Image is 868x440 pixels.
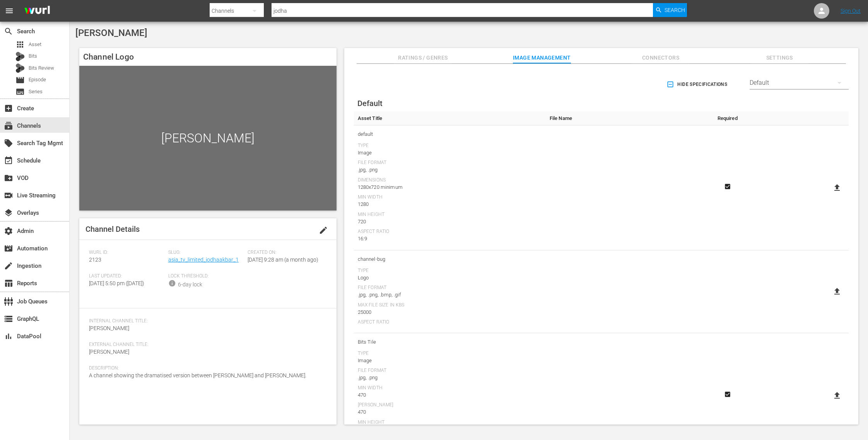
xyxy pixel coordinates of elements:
span: Automation [4,244,13,253]
span: Asset [15,40,25,49]
span: Bits Tile [358,337,542,347]
span: Channel Details [85,224,140,234]
div: Min Width [358,385,542,391]
div: 470 [358,391,542,399]
span: Last Updated: [89,273,164,279]
a: Sign Out [841,8,861,14]
div: 720 [358,218,542,226]
svg: Required [723,391,732,398]
span: Search [4,27,13,36]
th: File Name [546,111,707,125]
span: Bits [29,52,37,60]
span: Bits Review [29,64,54,72]
span: [DATE] 9:28 am (a month ago) [248,257,318,263]
span: channel-bug [358,254,542,264]
button: edit [314,221,333,240]
div: Image [358,149,542,157]
span: Episode [15,75,25,85]
span: Reports [4,279,13,288]
span: Job Queues [4,297,13,306]
span: menu [5,6,14,15]
div: Bits [15,52,25,61]
div: 1280x720 minimum [358,183,542,191]
div: [PERSON_NAME] [79,66,337,211]
div: .jpg, .png [358,374,542,382]
div: 16:9 [358,235,542,243]
span: Internal Channel Title: [89,318,323,324]
div: Max File Size In Kbs [358,302,542,308]
span: Default [357,99,383,108]
span: info [168,279,176,287]
span: Settings [750,53,808,63]
div: Aspect Ratio [358,319,542,325]
div: Image [358,357,542,365]
span: default [358,129,542,139]
span: switch_video [4,191,13,200]
button: Hide Specifications [665,74,730,95]
div: [PERSON_NAME] [358,402,542,408]
button: Search [653,3,687,17]
span: Description: [89,365,323,372]
div: 6-day lock [178,281,202,289]
span: Ratings / Genres [394,53,452,63]
div: .jpg, .png, .bmp, .gif [358,291,542,299]
div: Default [750,72,849,94]
svg: Required [723,183,732,190]
span: Episode [29,76,46,84]
span: Schedule [4,156,13,165]
span: Created On: [248,250,323,256]
div: Min Height [358,212,542,218]
div: .jpg, .png [358,166,542,174]
div: Type [358,143,542,149]
div: 470 [358,408,542,416]
span: Admin [4,226,13,236]
div: File Format [358,368,542,374]
div: Min Height [358,419,542,426]
span: External Channel Title: [89,342,323,348]
span: Slug: [168,250,244,256]
span: Hide Specifications [668,80,727,89]
span: Lock Threshold: [168,273,244,279]
div: Min Width [358,194,542,200]
span: Channels [4,121,13,130]
th: Required [707,111,747,125]
a: asia_tv_limited_jodhaakbar_1 [168,257,239,263]
span: Image Management [513,53,571,63]
div: Bits Review [15,63,25,73]
div: 25000 [358,308,542,316]
span: Series [15,87,25,96]
div: Logo [358,274,542,282]
span: VOD [4,173,13,183]
span: Series [29,88,43,96]
span: Connectors [632,53,690,63]
h4: Channel Logo [79,48,337,66]
span: edit [319,226,328,235]
span: DataPool [4,332,13,341]
div: File Format [358,285,542,291]
div: 1280 [358,200,542,208]
span: Search [665,3,685,17]
span: Wurl ID: [89,250,164,256]
span: 2123 [89,257,101,263]
span: Asset [29,41,41,48]
span: [PERSON_NAME] [89,325,129,331]
span: Search Tag Mgmt [4,139,13,148]
div: Dimensions [358,177,542,183]
span: [PERSON_NAME] [89,349,129,355]
span: Ingestion [4,261,13,271]
th: Asset Title [354,111,546,125]
span: Create [4,104,13,113]
div: Type [358,351,542,357]
div: Type [358,268,542,274]
span: [DATE] 5:50 pm ([DATE]) [89,280,144,286]
div: Aspect Ratio [358,229,542,235]
span: [PERSON_NAME] [75,27,147,38]
div: File Format [358,160,542,166]
span: A channel showing the dramatised version between [PERSON_NAME] and [PERSON_NAME]. [89,372,306,378]
img: ans4CAIJ8jUAAAAAAAAAAAAAAAAAAAAAAAAgQb4GAAAAAAAAAAAAAAAAAAAAAAAAJMjXAAAAAAAAAAAAAAAAAAAAAAAAgAT5G... [19,2,56,20]
span: Overlays [4,208,13,217]
span: GraphQL [4,314,13,324]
